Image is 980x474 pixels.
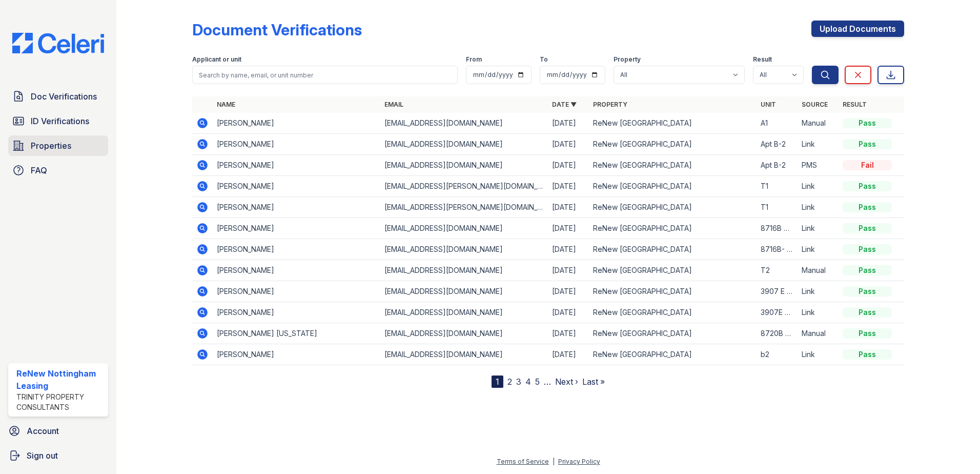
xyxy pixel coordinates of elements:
td: Manual [798,260,839,281]
td: Link [798,218,839,239]
label: To [540,55,548,64]
a: ID Verifications [8,111,108,131]
td: [EMAIL_ADDRESS][DOMAIN_NAME] [380,302,548,323]
td: [EMAIL_ADDRESS][PERSON_NAME][DOMAIN_NAME] [380,197,548,218]
label: Result [753,55,772,64]
div: Pass [843,349,892,360]
a: Email [384,101,403,108]
td: Manual [798,113,839,134]
td: [DATE] [548,113,589,134]
td: T2 [757,260,798,281]
td: 3907 E B-2 [757,281,798,302]
div: Pass [843,223,892,233]
td: [DATE] [548,155,589,176]
td: [EMAIL_ADDRESS][DOMAIN_NAME] [380,344,548,365]
td: PMS [798,155,839,176]
td: ReNew [GEOGRAPHIC_DATA] [589,218,757,239]
a: Last » [582,377,605,387]
a: Result [843,101,867,108]
td: ReNew [GEOGRAPHIC_DATA] [589,302,757,323]
input: Search by name, email, or unit number [192,66,458,84]
td: 3907E B-2 [757,302,798,323]
a: Properties [8,135,108,156]
td: [DATE] [548,218,589,239]
td: [DATE] [548,302,589,323]
img: CE_Logo_Blue-a8612792a0a2168367f1c8372b55b34899dd931a85d93a1a3d3e32e68fde9ad4.png [4,33,112,53]
td: [PERSON_NAME] [US_STATE] [213,323,380,344]
label: Property [614,55,641,64]
a: FAQ [8,160,108,181]
td: [EMAIL_ADDRESS][DOMAIN_NAME] [380,323,548,344]
td: ReNew [GEOGRAPHIC_DATA] [589,197,757,218]
td: Link [798,344,839,365]
td: [DATE] [548,323,589,344]
a: Privacy Policy [558,458,600,465]
td: T1 [757,197,798,218]
a: Unit [761,101,776,108]
td: [EMAIL_ADDRESS][DOMAIN_NAME] [380,239,548,260]
td: Apt B-2 [757,134,798,155]
td: Link [798,302,839,323]
span: ID Verifications [31,115,89,127]
label: Applicant or unit [192,55,241,64]
td: [PERSON_NAME] [213,134,380,155]
td: [PERSON_NAME] [213,344,380,365]
td: A1 [757,113,798,134]
td: Link [798,197,839,218]
div: Pass [843,139,892,149]
span: Properties [31,140,71,152]
td: [EMAIL_ADDRESS][DOMAIN_NAME] [380,260,548,281]
a: 4 [525,377,531,387]
td: ReNew [GEOGRAPHIC_DATA] [589,323,757,344]
td: Link [798,239,839,260]
a: Property [593,101,627,108]
td: [PERSON_NAME] [213,281,380,302]
td: ReNew [GEOGRAPHIC_DATA] [589,239,757,260]
a: 3 [516,377,521,387]
td: Apt B-2 [757,155,798,176]
td: [EMAIL_ADDRESS][DOMAIN_NAME] [380,134,548,155]
div: Pass [843,181,892,191]
td: ReNew [GEOGRAPHIC_DATA] [589,260,757,281]
td: T1 [757,176,798,197]
td: [PERSON_NAME] [213,155,380,176]
span: … [544,376,551,388]
div: Fail [843,160,892,170]
a: Sign out [4,445,112,466]
td: [EMAIL_ADDRESS][DOMAIN_NAME] [380,113,548,134]
a: 2 [507,377,512,387]
label: From [466,55,482,64]
td: ReNew [GEOGRAPHIC_DATA] [589,134,757,155]
td: Link [798,281,839,302]
td: [EMAIL_ADDRESS][DOMAIN_NAME] [380,281,548,302]
td: [PERSON_NAME] [213,260,380,281]
td: [DATE] [548,197,589,218]
div: Pass [843,286,892,297]
td: Link [798,134,839,155]
div: Pass [843,265,892,275]
a: Terms of Service [497,458,549,465]
a: Date ▼ [552,101,577,108]
div: ReNew Nottingham Leasing [16,367,104,392]
td: ReNew [GEOGRAPHIC_DATA] [589,281,757,302]
td: [EMAIL_ADDRESS][DOMAIN_NAME] [380,218,548,239]
div: Pass [843,118,892,128]
td: Manual [798,323,839,344]
td: [DATE] [548,344,589,365]
td: [DATE] [548,176,589,197]
td: 8716B APTB2 [757,218,798,239]
div: | [553,458,555,465]
td: [PERSON_NAME] [213,218,380,239]
div: Pass [843,307,892,318]
div: Trinity Property Consultants [16,392,104,412]
span: Doc Verifications [31,90,97,103]
div: Pass [843,202,892,212]
td: [PERSON_NAME] [213,197,380,218]
td: [DATE] [548,134,589,155]
div: Pass [843,328,892,339]
td: ReNew [GEOGRAPHIC_DATA] [589,155,757,176]
span: FAQ [31,164,47,176]
div: Document Verifications [192,21,362,39]
td: [PERSON_NAME] [213,239,380,260]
